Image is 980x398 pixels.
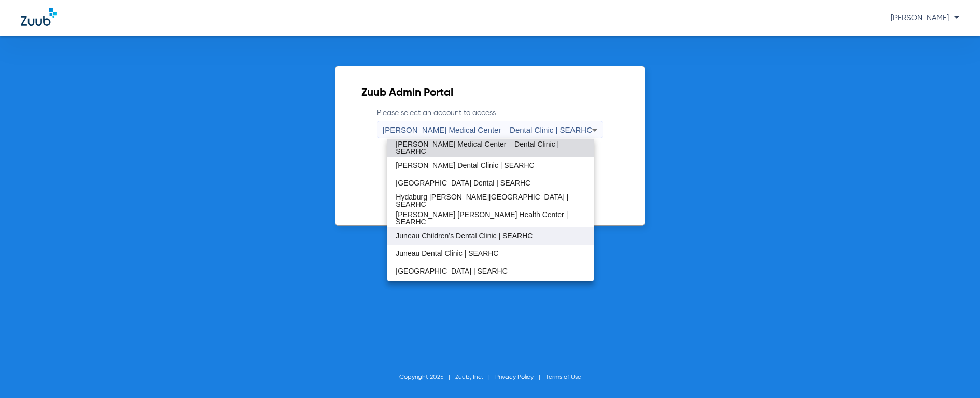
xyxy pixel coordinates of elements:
span: Juneau Dental Clinic | SEARHC [396,250,498,257]
span: [PERSON_NAME] Dental Clinic | SEARHC [396,162,534,169]
span: [PERSON_NAME] [PERSON_NAME] Health Center | SEARHC [396,211,585,225]
span: [GEOGRAPHIC_DATA] | SEARHC [396,267,508,275]
span: [GEOGRAPHIC_DATA] Dental | SEARHC [396,179,530,187]
span: Juneau Children’s Dental Clinic | SEARHC [396,232,533,239]
span: Hydaburg [PERSON_NAME][GEOGRAPHIC_DATA] | SEARHC [396,193,585,208]
iframe: Chat Widget [928,348,980,398]
span: [PERSON_NAME] Medical Center – Dental Clinic | SEARHC [396,140,585,155]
